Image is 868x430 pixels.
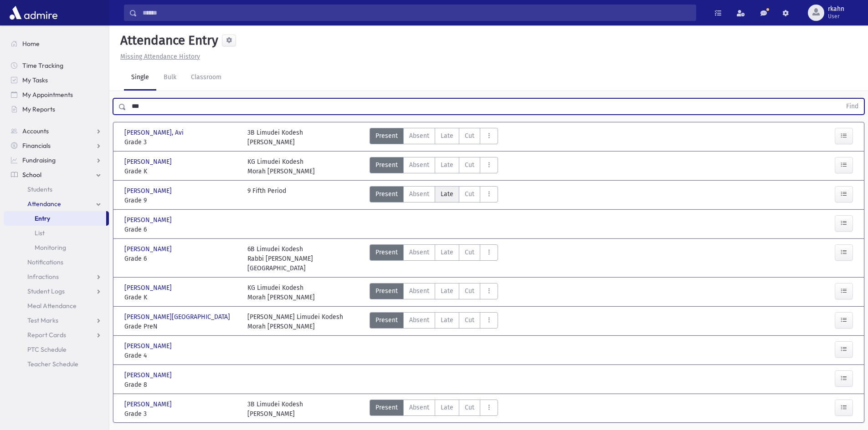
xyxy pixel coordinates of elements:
span: [PERSON_NAME] [124,283,174,293]
span: Infractions [27,273,59,281]
span: Absent [409,315,429,325]
button: Find [841,99,864,114]
span: Present [375,286,398,296]
a: Missing Attendance History [117,53,200,61]
span: [PERSON_NAME] [124,244,174,254]
a: Bulk [156,65,184,91]
span: Entry [35,214,50,223]
span: Late [441,286,453,296]
span: Accounts [22,127,49,135]
span: Cut [465,315,474,325]
u: Missing Attendance History [120,53,200,61]
span: Report Cards [27,331,66,339]
span: [PERSON_NAME] [124,157,174,167]
span: Cut [465,248,474,257]
div: [PERSON_NAME] Limudei Kodesh Morah [PERSON_NAME] [247,312,343,331]
span: List [35,229,45,237]
img: AdmirePro [7,4,60,22]
span: Present [375,131,398,141]
span: My Tasks [22,76,48,84]
span: Grade K [124,167,238,176]
span: Grade K [124,293,238,302]
div: KG Limudei Kodesh Morah [PERSON_NAME] [247,283,315,302]
span: Cut [465,403,474,412]
a: Time Tracking [4,58,109,73]
span: Students [27,185,52,193]
a: Classroom [184,65,229,91]
span: School [22,171,41,179]
span: Grade 9 [124,196,238,205]
div: AttTypes [370,283,498,302]
a: My Reports [4,102,109,116]
a: Monitoring [4,240,109,255]
span: Late [441,315,453,325]
span: Present [375,403,398,412]
span: Present [375,315,398,325]
a: Fundraising [4,153,109,167]
span: Monitoring [35,243,66,252]
span: PTC Schedule [27,345,67,354]
span: Teacher Schedule [27,360,78,368]
span: Notifications [27,258,63,266]
span: Absent [409,403,429,412]
a: Financials [4,138,109,153]
span: Cut [465,131,474,141]
span: Cut [465,286,474,296]
div: AttTypes [370,244,498,273]
span: Late [441,248,453,257]
div: KG Limudei Kodesh Morah [PERSON_NAME] [247,157,315,176]
span: Late [441,160,453,170]
a: Notifications [4,255,109,269]
span: Late [441,131,453,141]
span: [PERSON_NAME] [124,186,174,196]
span: Grade 3 [124,137,238,147]
a: Students [4,182,109,197]
span: Test Marks [27,316,58,324]
span: Absent [409,160,429,170]
span: My Reports [22,105,55,113]
a: Home [4,36,109,51]
div: 3B Limudei Kodesh [PERSON_NAME] [247,400,303,419]
input: Search [137,5,696,21]
span: Late [441,403,453,412]
span: Cut [465,189,474,199]
span: Student Logs [27,287,65,295]
a: Infractions [4,269,109,284]
span: User [828,13,844,20]
span: Late [441,189,453,199]
div: AttTypes [370,157,498,176]
span: Absent [409,248,429,257]
span: Grade PreN [124,322,238,331]
a: Student Logs [4,284,109,298]
span: [PERSON_NAME] [124,341,174,351]
span: [PERSON_NAME], Avi [124,128,185,137]
span: [PERSON_NAME] [124,400,174,409]
div: AttTypes [370,128,498,147]
span: Grade 8 [124,380,238,390]
div: 3B Limudei Kodesh [PERSON_NAME] [247,128,303,147]
h5: Attendance Entry [117,33,218,48]
span: Grade 6 [124,225,238,234]
span: Absent [409,189,429,199]
span: Attendance [27,200,61,208]
a: School [4,167,109,182]
a: Accounts [4,124,109,138]
div: AttTypes [370,186,498,205]
a: Attendance [4,197,109,211]
span: Meal Attendance [27,302,77,310]
span: Absent [409,286,429,296]
span: Fundraising [22,156,56,164]
a: Test Marks [4,313,109,328]
span: Grade 3 [124,409,238,419]
span: Home [22,40,40,48]
a: My Tasks [4,73,109,87]
a: Meal Attendance [4,298,109,313]
a: My Appointments [4,87,109,102]
span: Grade 4 [124,351,238,360]
a: Report Cards [4,328,109,342]
span: [PERSON_NAME] [124,370,174,380]
span: [PERSON_NAME] [124,215,174,225]
span: [PERSON_NAME][GEOGRAPHIC_DATA] [124,312,232,322]
span: Present [375,189,398,199]
span: Present [375,248,398,257]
